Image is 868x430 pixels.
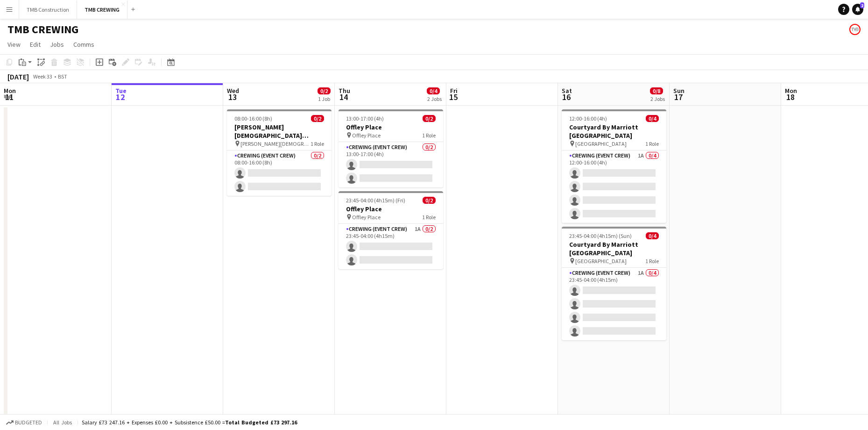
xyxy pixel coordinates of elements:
[423,197,436,204] span: 0/2
[672,92,685,102] span: 17
[339,123,443,131] h3: Offley Place
[562,123,666,140] h3: Courtyard By Marriott [GEOGRAPHIC_DATA]
[562,150,666,223] app-card-role: Crewing (Event Crew)1A0/412:00-16:00 (4h)
[562,227,666,340] app-job-card: 23:45-04:00 (4h15m) (Sun)0/4Courtyard By Marriott [GEOGRAPHIC_DATA] [GEOGRAPHIC_DATA]1 RoleCrewin...
[562,268,666,340] app-card-role: Crewing (Event Crew)1A0/423:45-04:00 (4h15m)
[650,95,665,102] div: 2 Jobs
[339,142,443,187] app-card-role: Crewing (Event Crew)0/213:00-17:00 (4h)
[227,109,332,196] app-job-card: 08:00-16:00 (8h)0/2[PERSON_NAME][DEMOGRAPHIC_DATA][GEOGRAPHIC_DATA] [PERSON_NAME][DEMOGRAPHIC_DAT...
[7,22,78,36] h1: TMB CREWING
[852,4,863,15] a: 2
[31,73,54,80] span: Week 33
[575,140,627,147] span: [GEOGRAPHIC_DATA]
[225,419,297,426] span: Total Budgeted £73 297.16
[318,95,330,102] div: 1 Job
[849,24,861,35] app-user-avatar: TMB RECRUITMENT
[82,419,297,426] div: Salary £73 247.16 + Expenses £0.00 + Subsistence £50.00 =
[339,224,443,269] app-card-role: Crewing (Event Crew)1A0/223:45-04:00 (4h15m)
[423,115,436,122] span: 0/2
[346,197,405,204] span: 23:45-04:00 (4h15m) (Fri)
[339,109,443,187] app-job-card: 13:00-17:00 (4h)0/2Offley Place Offley Place1 RoleCrewing (Event Crew)0/213:00-17:00 (4h)
[115,86,127,95] span: Tue
[427,87,440,94] span: 0/4
[562,109,666,223] app-job-card: 12:00-16:00 (4h)0/4Courtyard By Marriott [GEOGRAPHIC_DATA] [GEOGRAPHIC_DATA]1 RoleCrewing (Event ...
[227,150,332,196] app-card-role: Crewing (Event Crew)0/208:00-16:00 (8h)
[650,87,663,94] span: 0/8
[860,2,864,8] span: 2
[5,417,43,428] button: Budgeted
[422,132,436,139] span: 1 Role
[449,92,458,102] span: 15
[227,86,239,95] span: Wed
[58,73,67,80] div: BST
[339,191,443,269] app-job-card: 23:45-04:00 (4h15m) (Fri)0/2Offley Place Offley Place1 RoleCrewing (Event Crew)1A0/223:45-04:00 (...
[562,240,666,257] h3: Courtyard By Marriott [GEOGRAPHIC_DATA]
[7,40,21,49] span: View
[645,140,659,147] span: 1 Role
[15,419,42,426] span: Budgeted
[77,0,127,19] button: TMB CREWING
[337,92,350,102] span: 14
[26,38,44,50] a: Edit
[339,205,443,213] h3: Offley Place
[783,92,797,102] span: 18
[562,86,572,95] span: Sat
[575,258,627,265] span: [GEOGRAPHIC_DATA]
[50,40,64,49] span: Jobs
[569,115,607,122] span: 12:00-16:00 (4h)
[427,95,442,102] div: 2 Jobs
[4,38,24,50] a: View
[645,258,659,265] span: 1 Role
[422,214,436,221] span: 1 Role
[73,40,94,49] span: Comms
[226,92,239,102] span: 13
[352,214,381,221] span: Offley Place
[339,86,350,95] span: Thu
[2,92,16,102] span: 11
[450,86,458,95] span: Fri
[7,72,29,81] div: [DATE]
[673,86,685,95] span: Sun
[46,38,68,50] a: Jobs
[227,123,332,140] h3: [PERSON_NAME][DEMOGRAPHIC_DATA][GEOGRAPHIC_DATA]
[30,40,41,49] span: Edit
[240,140,311,147] span: [PERSON_NAME][DEMOGRAPHIC_DATA][GEOGRAPHIC_DATA]
[352,132,381,139] span: Offley Place
[569,232,632,239] span: 23:45-04:00 (4h15m) (Sun)
[114,92,127,102] span: 12
[51,419,74,426] span: All jobs
[318,87,331,94] span: 0/2
[560,92,572,102] span: 16
[311,140,324,147] span: 1 Role
[311,115,324,122] span: 0/2
[785,86,797,95] span: Mon
[19,0,77,19] button: TMB Construction
[4,86,16,95] span: Mon
[646,115,659,122] span: 0/4
[346,115,384,122] span: 13:00-17:00 (4h)
[646,232,659,239] span: 0/4
[234,115,272,122] span: 08:00-16:00 (8h)
[70,38,98,50] a: Comms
